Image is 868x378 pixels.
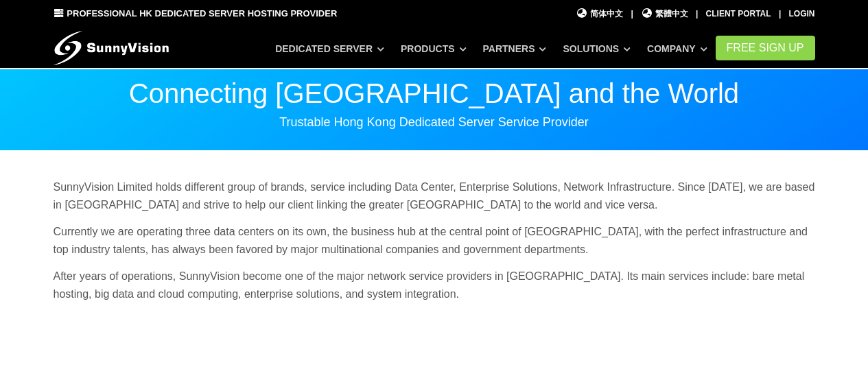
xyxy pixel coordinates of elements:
a: 繁體中文 [641,8,688,21]
a: Solutions [563,36,631,61]
a: Client Portal [706,9,771,19]
p: After years of operations, SunnyVision become one of the major network service providers in [GEOG... [54,268,815,303]
p: Currently we are operating three data centers on its own, the business hub at the central point o... [54,223,815,258]
p: Trustable Hong Kong Dedicated Server Service Provider [54,114,815,130]
p: SunnyVision Limited holds different group of brands, service including Data Center, Enterprise So... [54,178,815,213]
a: Partners [483,36,547,61]
a: Login [789,9,815,19]
a: Products [401,36,467,61]
li: | [779,8,781,21]
li: | [631,8,633,21]
a: Dedicated Server [275,36,384,61]
li: | [696,8,698,21]
span: Professional HK Dedicated Server Hosting Provider [67,8,337,19]
a: FREE Sign Up [716,36,815,60]
p: Connecting [GEOGRAPHIC_DATA] and the World [54,80,815,107]
a: Company [647,36,707,61]
a: 简体中文 [576,8,624,21]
